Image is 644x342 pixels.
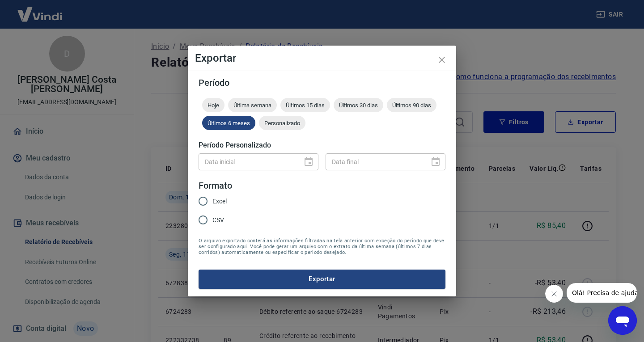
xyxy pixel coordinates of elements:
div: Personalizado [259,116,305,130]
div: Últimos 90 dias [387,98,436,112]
iframe: Fechar mensagem [545,285,563,303]
span: Últimos 6 meses [202,120,255,127]
button: Exportar [199,270,445,288]
input: DD/MM/YYYY [326,153,423,170]
div: Últimos 6 meses [202,116,255,130]
span: Últimos 30 dias [334,102,383,109]
h5: Período Personalizado [199,141,445,150]
span: Hoje [202,102,225,109]
span: Últimos 15 dias [280,102,330,109]
div: Últimos 30 dias [334,98,383,112]
span: Últimos 90 dias [387,102,436,109]
div: Hoje [202,98,225,112]
button: close [431,49,453,71]
div: Últimos 15 dias [280,98,330,112]
span: Última semana [228,102,277,109]
legend: Formato [199,179,232,192]
iframe: Botão para abrir a janela de mensagens [608,306,637,335]
span: Olá! Precisa de ajuda? [5,6,75,13]
span: O arquivo exportado conterá as informações filtradas na tela anterior com exceção do período que ... [199,238,445,255]
iframe: Mensagem da empresa [567,283,637,303]
h4: Exportar [195,53,449,63]
h5: Período [199,78,445,87]
div: Última semana [228,98,277,112]
input: DD/MM/YYYY [199,153,296,170]
span: CSV [212,215,224,225]
span: Personalizado [259,120,305,127]
span: Excel [212,197,227,206]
